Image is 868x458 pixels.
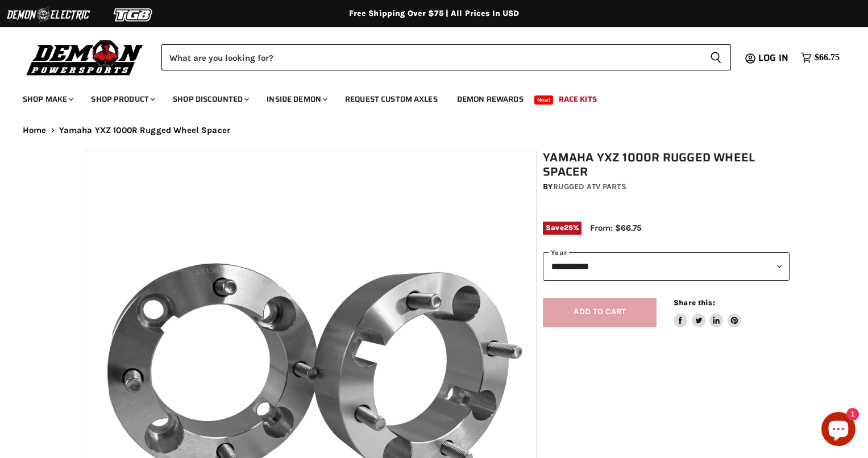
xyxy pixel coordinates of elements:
[543,181,790,193] div: by
[161,44,731,70] form: Product
[534,95,554,105] span: New!
[82,88,162,111] a: Shop Product
[91,4,176,26] img: TGB Logo 2
[23,126,47,135] a: Home
[6,4,91,26] img: Demon Electric Logo 2
[164,88,256,111] a: Shop Discounted
[543,151,790,179] h1: Yamaha YXZ 1000R Rugged Wheel Spacer
[674,298,741,328] aside: Share this:
[448,88,532,111] a: Demon Rewards
[258,88,334,111] a: Inside Demon
[23,37,147,77] img: Demon Powersports
[161,44,701,70] input: Search
[753,53,795,63] a: Log in
[701,44,731,70] button: Search
[543,222,582,234] span: Save %
[815,52,840,63] span: $66.75
[14,83,837,111] ul: Main menu
[795,49,845,66] a: $66.75
[674,298,715,307] span: Share this:
[543,252,790,280] select: year
[564,223,573,232] span: 25
[758,51,788,65] span: Log in
[818,412,859,449] inbox-online-store-chat: Shopify online store chat
[59,126,230,135] span: Yamaha YXZ 1000R Rugged Wheel Spacer
[337,88,446,111] a: Request Custom Axles
[590,223,642,233] span: From: $66.75
[14,88,80,111] a: Shop Make
[553,182,626,191] a: Rugged ATV Parts
[550,88,605,111] a: Race Kits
